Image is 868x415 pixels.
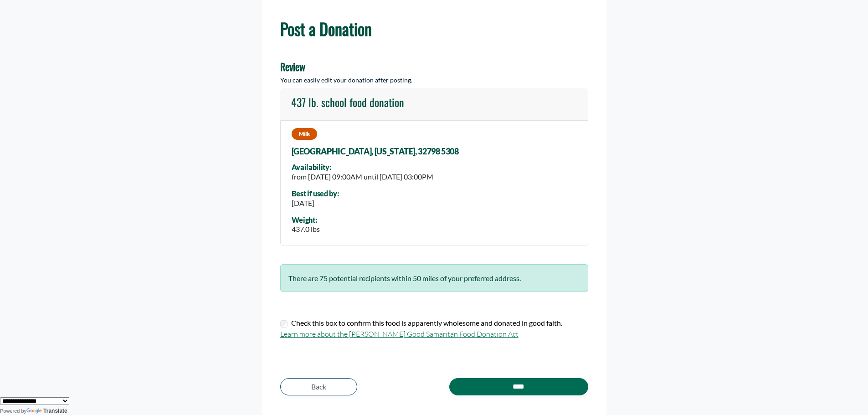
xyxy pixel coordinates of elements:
span: [GEOGRAPHIC_DATA], [US_STATE], 32798 5308 [292,147,459,156]
div: Best if used by: [292,190,339,198]
div: There are 75 potential recipients within 50 miles of your preferred address. [280,264,588,292]
div: Availability: [292,163,433,171]
label: Check this box to confirm this food is apparently wholesome and donated in good faith. [291,318,562,328]
h4: 437 lb. school food donation [291,96,404,109]
h5: You can easily edit your donation after posting. [280,77,588,84]
a: Back [280,378,357,395]
div: [DATE] [292,198,339,209]
a: Learn more about the [PERSON_NAME] Good Samaritan Food Donation Act [280,329,519,338]
div: 437.0 lbs [292,224,320,235]
div: from [DATE] 09:00AM until [DATE] 03:00PM [292,171,433,182]
div: Weight: [292,216,320,224]
span: Milk [292,128,317,140]
img: Google Translate [26,408,43,415]
h1: Post a Donation [280,19,588,38]
h4: Review [280,61,588,72]
a: Translate [26,408,67,414]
